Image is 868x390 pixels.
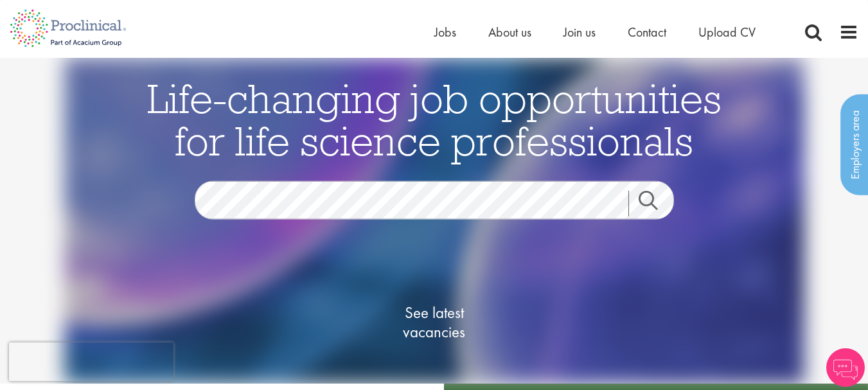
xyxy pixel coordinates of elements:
a: Contact [628,24,666,40]
iframe: reCAPTCHA [9,342,173,381]
span: See latest vacancies [370,303,499,341]
a: About us [488,24,531,40]
img: candidate home [64,58,804,384]
span: Life-changing job opportunities for life science professionals [147,72,722,166]
a: Jobs [434,24,456,40]
a: Join us [563,24,596,40]
a: Job search submit button [628,190,684,216]
a: Upload CV [698,24,756,40]
img: Chatbot [826,348,865,387]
